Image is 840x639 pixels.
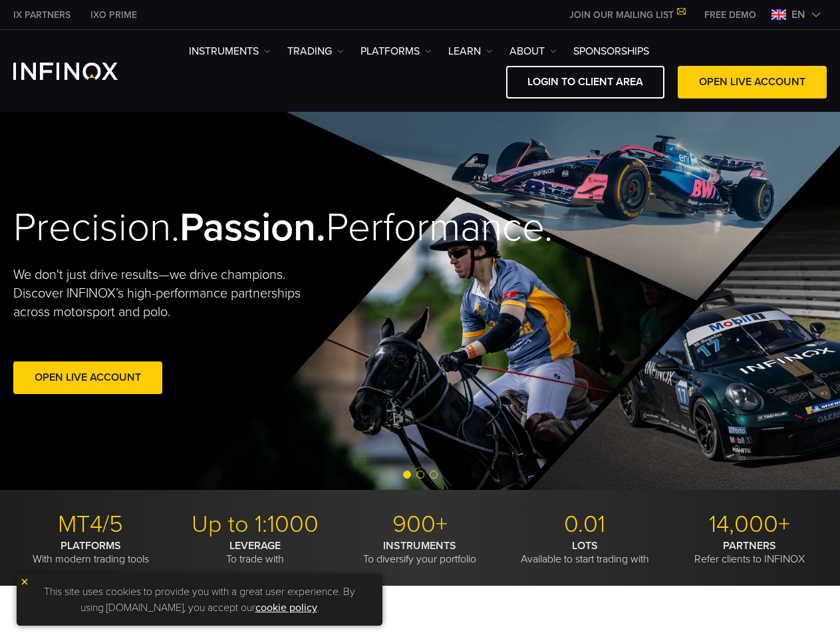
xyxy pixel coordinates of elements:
[559,9,694,21] a: JOIN OUR MAILING LIST
[430,471,438,479] span: Go to slide 3
[178,510,333,539] p: Up to 1:1000
[178,539,333,566] p: To trade with
[678,66,827,99] a: OPEN LIVE ACCOUNT
[509,43,557,59] a: ABOUT
[287,43,344,59] a: TRADING
[61,539,121,552] strong: PLATFORMS
[694,8,766,22] a: INFINOX MENU
[672,510,827,539] p: 14,000+
[416,471,424,479] span: Go to slide 2
[572,539,598,552] strong: LOTS
[448,43,493,59] a: Learn
[343,539,497,566] p: To diversify your portfolio
[506,66,664,99] a: LOGIN TO CLIENT AREA
[507,539,662,566] p: Available to start trading with
[3,8,80,22] a: INFINOX
[723,539,776,552] strong: PARTNERS
[20,577,29,586] img: yellow close icon
[13,510,168,539] p: MT4/5
[360,43,432,59] a: PLATFORMS
[13,539,168,566] p: With modern trading tools
[13,204,379,252] h2: Precision. Performance.
[573,43,649,59] a: SPONSORSHIPS
[13,266,306,321] p: We don't just drive results—we drive champions. Discover INFINOX’s high-performance partnerships ...
[255,601,317,614] a: cookie policy
[23,580,376,619] p: This site uses cookies to provide you with a great user experience. By using [DOMAIN_NAME], you a...
[672,539,827,566] p: Refer clients to INFINOX
[189,43,271,59] a: Instruments
[229,539,281,552] strong: LEVERAGE
[80,8,147,22] a: INFINOX
[13,361,162,394] a: Open Live Account
[13,63,149,80] a: INFINOX Logo
[403,471,411,479] span: Go to slide 1
[343,510,497,539] p: 900+
[786,7,811,23] span: en
[383,539,456,552] strong: INSTRUMENTS
[180,204,326,252] strong: Passion.
[507,510,662,539] p: 0.01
